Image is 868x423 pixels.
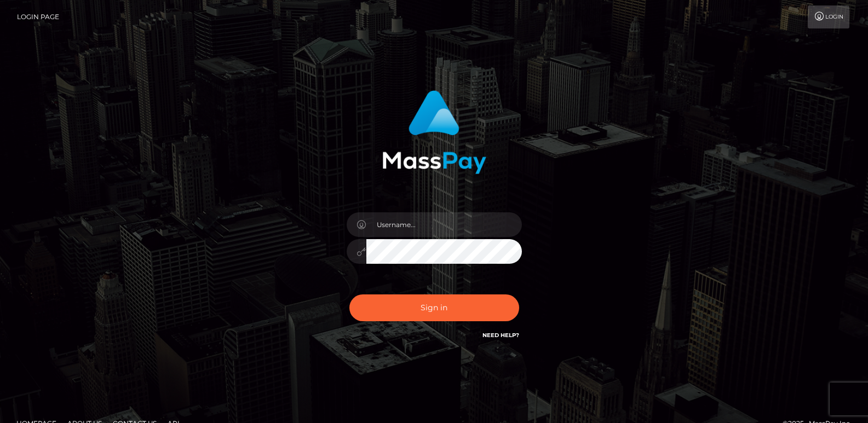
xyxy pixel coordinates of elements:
input: Username... [366,212,522,237]
a: Login [808,5,849,28]
button: Sign in [349,294,519,321]
img: MassPay Login [382,90,486,174]
a: Login Page [17,5,59,28]
a: Need Help? [482,332,519,339]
